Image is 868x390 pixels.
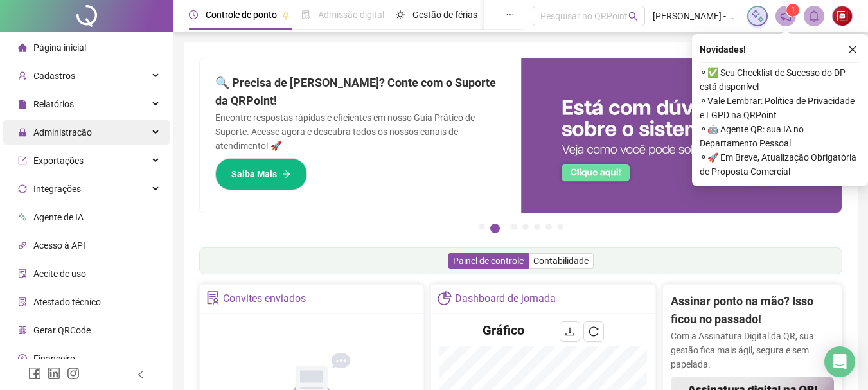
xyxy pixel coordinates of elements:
span: Saiba Mais [231,167,277,181]
span: Acesso à API [33,240,85,251]
span: Admissão digital [318,10,384,20]
span: Controle de ponto [206,10,277,20]
span: file-done [301,10,310,19]
span: arrow-right [282,170,291,179]
span: pushpin [282,12,290,19]
button: 7 [557,224,563,230]
span: lock [18,128,27,137]
span: audit [18,269,27,278]
span: qrcode [18,326,27,335]
img: banner%2F0cf4e1f0-cb71-40ef-aa93-44bd3d4ee559.png [521,58,842,213]
button: 2 [490,224,500,233]
button: 1 [479,224,485,230]
span: api [18,241,27,250]
span: Contabilidade [533,256,589,266]
button: 6 [545,224,552,230]
span: Financeiro [33,353,75,364]
sup: 1 [786,4,799,17]
h2: 🔍 Precisa de [PERSON_NAME]? Conte com o Suporte da QRPoint! [215,74,506,111]
button: 4 [522,224,529,230]
span: close [848,45,857,54]
span: Exportações [33,155,84,166]
span: linkedin [48,367,60,380]
span: ellipsis [506,10,515,19]
span: Atestado técnico [33,297,101,307]
span: [PERSON_NAME] - BIO HEALTH ACADEMIA [653,9,740,23]
span: left [136,370,145,379]
button: 5 [534,224,540,230]
span: ⚬ ✅ Seu Checklist de Sucesso do DP está disponível [700,66,860,94]
p: Encontre respostas rápidas e eficientes em nosso Guia Prático de Suporte. Acesse agora e descubra... [215,111,506,153]
span: Aceite de uso [33,269,86,279]
img: 24469 [833,6,852,26]
button: Saiba Mais [215,158,307,190]
span: Novidades ! [700,42,746,57]
div: Convites enviados [223,288,306,310]
p: Com a Assinatura Digital da QR, sua gestão fica mais ágil, segura e sem papelada. [671,329,834,371]
span: download [565,326,575,337]
span: pie-chart [438,291,451,305]
span: Agente de IA [33,212,84,222]
span: Integrações [33,184,81,194]
span: Painel de controle [453,256,524,266]
div: Open Intercom Messenger [824,346,855,377]
span: user-add [18,71,27,80]
span: reload [589,326,599,337]
span: bell [808,10,820,22]
span: clock-circle [189,10,198,19]
span: Administração [33,127,92,137]
h4: Gráfico [483,321,524,339]
span: notification [780,10,792,22]
span: ⚬ Vale Lembrar: Política de Privacidade e LGPD na QRPoint [700,94,860,122]
span: Página inicial [33,42,86,53]
span: file [18,100,27,109]
img: sparkle-icon.fc2bf0ac1784a2077858766a79e2daf3.svg [750,9,765,23]
span: ⚬ 🚀 Em Breve, Atualização Obrigatória de Proposta Comercial [700,150,860,179]
span: Cadastros [33,71,75,81]
span: facebook [28,367,41,380]
span: sync [18,184,27,193]
span: dollar [18,354,27,363]
h2: Assinar ponto na mão? Isso ficou no passado! [671,292,834,329]
span: search [628,12,638,21]
button: 3 [511,224,517,230]
span: instagram [67,367,80,380]
div: Dashboard de jornada [455,288,556,310]
span: Relatórios [33,99,74,109]
span: Gestão de férias [412,10,477,20]
span: ⚬ 🤖 Agente QR: sua IA no Departamento Pessoal [700,122,860,150]
span: home [18,43,27,52]
span: solution [206,291,220,305]
span: export [18,156,27,165]
span: Gerar QRCode [33,325,91,335]
span: sun [396,10,405,19]
span: 1 [791,6,795,15]
span: solution [18,297,27,306]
